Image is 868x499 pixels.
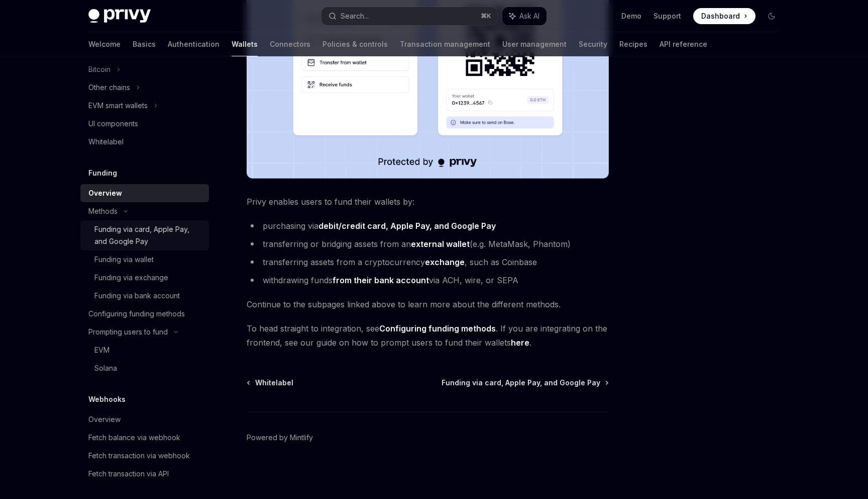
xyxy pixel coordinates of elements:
a: User management [502,32,567,56]
div: Funding via card, Apple Pay, and Google Pay [94,223,203,247]
div: Funding via exchange [94,272,168,284]
a: here [511,338,529,348]
button: Search...⌘K [321,7,497,25]
button: Toggle dark mode [764,8,780,24]
a: Powered by Mintlify [247,433,313,443]
span: Continue to the subpages linked above to learn more about the different methods. [247,297,609,311]
strong: debit/credit card, Apple Pay, and Google Pay [318,221,496,231]
a: API reference [660,32,707,56]
div: Overview [88,187,122,199]
a: Support [654,11,681,21]
a: Basics [133,32,156,56]
h5: Funding [88,167,117,179]
span: To head straight to integration, see . If you are integrating on the frontend, see our guide on h... [247,321,609,350]
div: Fetch transaction via webhook [88,450,190,462]
div: Whitelabel [88,136,124,148]
div: Methods [88,205,118,217]
a: UI components [80,115,209,133]
li: withdrawing funds via ACH, wire, or SEPA [247,273,609,287]
div: UI components [88,118,138,130]
a: Authentication [168,32,220,56]
a: Funding via card, Apple Pay, and Google Pay [80,220,209,251]
span: Dashboard [701,11,740,21]
a: Fetch balance via webhook [80,429,209,447]
a: EVM [80,341,209,359]
a: Fetch transaction via API [80,465,209,483]
span: Ask AI [519,11,539,21]
span: ⌘ K [481,12,491,20]
a: Funding via wallet [80,251,209,269]
a: Solana [80,359,209,377]
div: Search... [341,10,369,22]
div: Funding via bank account [94,290,180,302]
div: Overview [88,413,121,426]
a: debit/credit card, Apple Pay, and Google Pay [318,221,496,231]
div: Funding via wallet [94,254,154,266]
span: Privy enables users to fund their wallets by: [247,195,609,209]
a: external wallet [411,239,470,249]
a: Connectors [270,32,310,56]
a: Overview [80,410,209,429]
li: transferring assets from a cryptocurrency , such as Coinbase [247,255,609,269]
span: Funding via card, Apple Pay, and Google Pay [442,378,600,388]
a: Overview [80,184,209,202]
span: Whitelabel [255,378,293,388]
button: Ask AI [502,7,547,25]
a: Demo [621,11,641,21]
a: exchange [425,257,465,268]
a: Welcome [88,32,121,56]
li: purchasing via [247,219,609,233]
h5: Webhooks [88,393,126,405]
div: Other chains [88,81,130,94]
a: Wallets [232,32,258,56]
strong: exchange [425,257,465,267]
li: transferring or bridging assets from an (e.g. MetaMask, Phantom) [247,237,609,251]
a: Whitelabel [80,133,209,151]
img: dark logo [88,9,151,23]
div: EVM smart wallets [88,100,148,112]
a: Funding via bank account [80,287,209,305]
a: Transaction management [400,32,490,56]
div: Fetch transaction via API [88,468,169,480]
a: Fetch transaction via webhook [80,447,209,465]
a: Policies & controls [322,32,388,56]
a: Security [579,32,607,56]
a: Funding via exchange [80,269,209,287]
a: Configuring funding methods [80,305,209,323]
a: Whitelabel [248,378,293,388]
div: Prompting users to fund [88,326,168,338]
div: EVM [94,344,110,356]
a: Recipes [619,32,647,56]
a: from their bank account [333,275,429,286]
div: Solana [94,362,117,374]
a: Dashboard [693,8,755,24]
a: Funding via card, Apple Pay, and Google Pay [442,378,608,388]
a: Configuring funding methods [379,323,496,334]
div: Configuring funding methods [88,308,185,320]
div: Fetch balance via webhook [88,432,180,444]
